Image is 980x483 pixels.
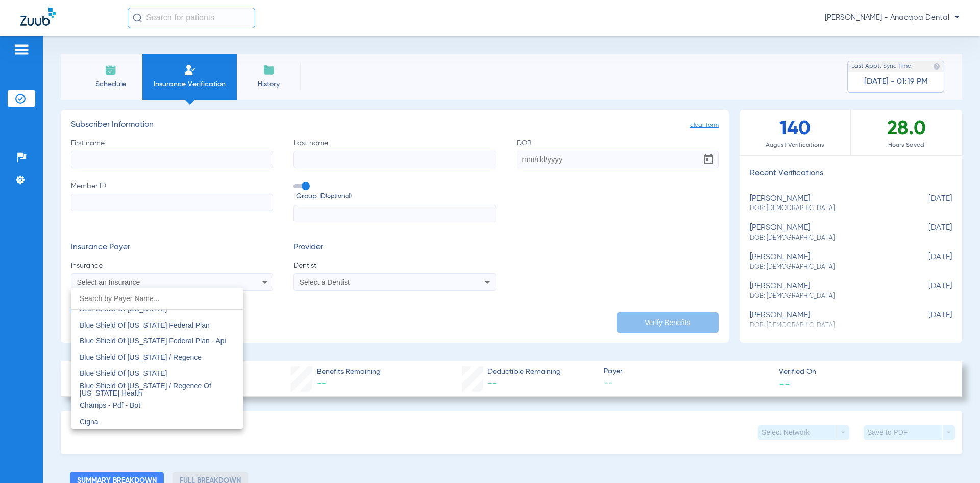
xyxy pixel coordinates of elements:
[80,337,226,345] span: Blue Shield Of [US_STATE] Federal Plan - Api
[80,353,202,361] span: Blue Shield Of [US_STATE] / Regence
[80,369,167,377] span: Blue Shield Of [US_STATE]
[80,418,99,426] span: Cigna
[71,288,243,309] input: dropdown search
[80,382,211,397] span: Blue Shield Of [US_STATE] / Regence Of [US_STATE] Health
[80,321,210,329] span: Blue Shield Of [US_STATE] Federal Plan
[929,434,980,483] iframe: Chat Widget
[80,401,140,409] span: Champs - Pdf - Bot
